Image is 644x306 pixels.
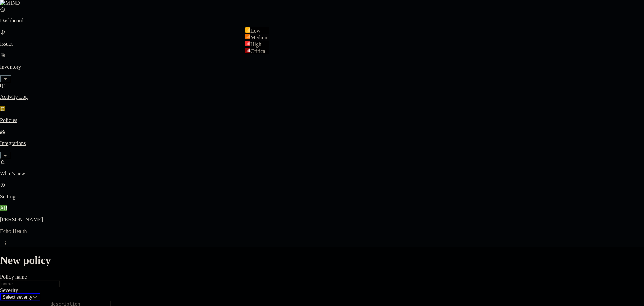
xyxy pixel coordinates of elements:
[250,28,260,34] span: Low
[245,27,250,33] img: severity-low
[245,34,250,39] img: severity-medium
[250,35,269,40] span: Medium
[245,41,250,46] img: severity-high
[250,41,261,47] span: High
[250,48,267,54] span: Critical
[245,48,250,53] img: severity-critical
